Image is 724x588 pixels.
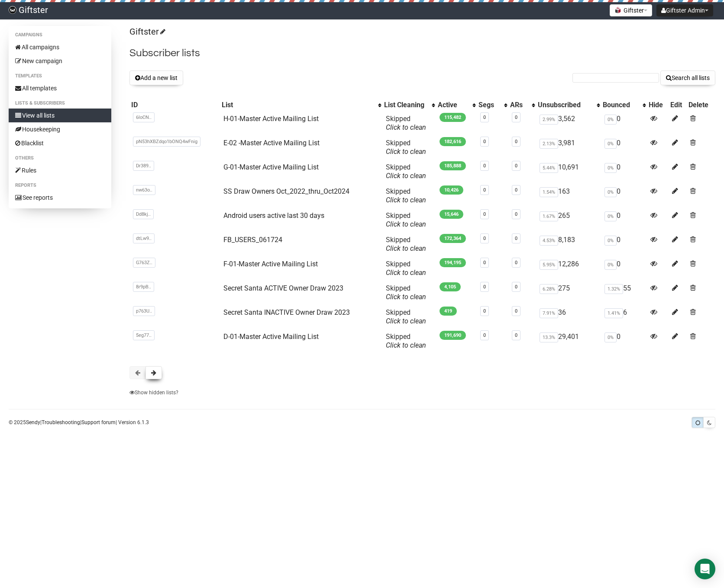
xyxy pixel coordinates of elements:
[223,236,282,244] a: FB_USERS_061724
[601,208,647,232] td: 0
[9,122,111,136] a: Housekeeping
[129,390,178,396] a: Show hidden lists?
[9,6,16,14] img: e72572de92c0695bfc811ae3db612f34
[540,236,558,246] span: 4.53%
[386,172,426,180] a: Click to clean
[223,211,324,220] a: Android users active last 30 days
[438,101,468,109] div: Active
[536,99,601,111] th: Unsubscribed: No sort applied, activate to apply an ascending sort
[647,99,669,111] th: Hide: No sort applied, sorting is disabled
[440,210,463,219] span: 15,646
[440,258,466,267] span: 194,195
[601,232,647,256] td: 0
[515,308,517,314] a: 0
[386,260,426,277] span: Skipped
[536,305,601,329] td: 36
[614,6,621,13] img: 1.png
[604,115,617,125] span: 0%
[223,115,319,123] a: H-01-Master Active Mailing List
[603,101,638,109] div: Bounced
[649,101,667,109] div: Hide
[9,30,111,40] li: Campaigns
[601,111,647,135] td: 0
[483,115,486,120] a: 0
[536,232,601,256] td: 8,183
[133,258,155,268] span: G763Z..
[540,211,558,221] span: 1.67%
[9,136,111,150] a: Blacklist
[601,305,647,329] td: 6
[660,70,715,85] button: Search all lists
[133,282,154,292] span: 8r9pB..
[440,282,461,291] span: 4,105
[223,187,349,195] a: SS Draw Owners Oct_2022_thru_Oct2024
[604,236,617,246] span: 0%
[483,187,486,193] a: 0
[510,101,527,109] div: ARs
[536,329,601,353] td: 29,401
[604,284,623,294] span: 1.32%
[483,139,486,144] a: 0
[129,26,164,37] a: Giftster
[478,101,500,109] div: Segs
[688,101,714,109] div: Delete
[604,139,617,149] span: 0%
[133,137,200,147] span: pN53hXBZdqo1bONQ4wFnig
[133,330,155,340] span: 5eg77..
[386,236,426,252] span: Skipped
[220,99,382,111] th: List: No sort applied, activate to apply an ascending sort
[133,209,154,219] span: Dd8kj..
[223,308,350,316] a: Secret Santa INACTIVE Owner Draw 2023
[483,236,486,241] a: 0
[440,307,457,316] span: 419
[386,196,426,204] a: Click to clean
[604,211,617,221] span: 0%
[222,101,374,109] div: List
[9,81,111,95] a: All templates
[540,332,558,342] span: 13.3%
[515,187,517,193] a: 0
[131,101,218,109] div: ID
[601,329,647,353] td: 0
[536,281,601,305] td: 275
[695,559,715,579] div: Open Intercom Messenger
[133,306,155,316] span: p763U..
[384,101,427,109] div: List Cleaning
[223,139,320,147] a: E-02 -Master Active Mailing List
[601,160,647,184] td: 0
[223,260,318,268] a: F-01-Master Active Mailing List
[601,256,647,281] td: 0
[386,317,426,325] a: Click to clean
[133,233,155,243] span: dtLw9..
[440,161,466,170] span: 185,888
[436,99,477,111] th: Active: No sort applied, activate to apply an ascending sort
[133,185,155,195] span: nw63o..
[9,98,111,109] li: Lists & subscribers
[538,101,592,109] div: Unsubscribed
[536,256,601,281] td: 12,286
[483,163,486,169] a: 0
[601,99,647,111] th: Bounced: No sort applied, activate to apply an ascending sort
[515,139,517,144] a: 0
[440,185,463,195] span: 10,426
[386,187,426,204] span: Skipped
[508,99,536,111] th: ARs: No sort applied, activate to apply an ascending sort
[540,308,558,318] span: 7.91%
[604,187,617,197] span: 0%
[386,293,426,301] a: Click to clean
[9,180,111,191] li: Reports
[604,308,623,318] span: 1.41%
[440,234,466,243] span: 172,364
[440,137,466,146] span: 182,616
[515,236,517,241] a: 0
[9,191,111,205] a: See reports
[604,260,617,270] span: 0%
[536,184,601,208] td: 163
[9,40,111,54] a: All campaigns
[440,331,466,340] span: 191,690
[669,99,687,111] th: Edit: No sort applied, sorting is disabled
[515,332,517,338] a: 0
[386,115,426,131] span: Skipped
[9,418,149,427] p: © 2025 | | | Version 6.1.3
[515,115,517,120] a: 0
